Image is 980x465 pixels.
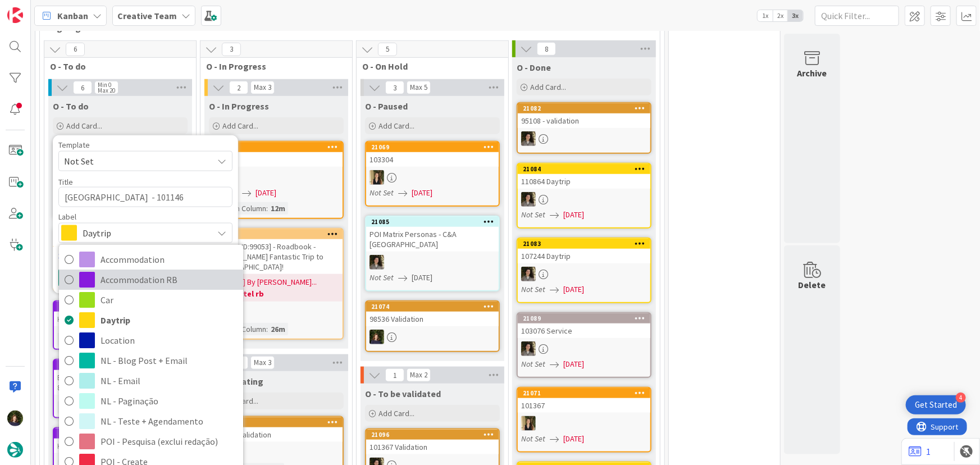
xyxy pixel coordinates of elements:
img: Visit kanbanzone.com [7,7,23,23]
a: 21083107244 DaytripMSNot Set[DATE] [517,238,651,303]
div: 21071101367 [518,388,650,413]
div: IG [210,305,343,320]
div: 110864 Daytrip [518,174,650,189]
div: 21019 [215,143,343,151]
span: O - Done [517,62,551,73]
div: 101367 Validation [366,440,499,454]
div: 21085 [371,218,499,226]
div: 98472 [210,152,343,167]
div: 4 [956,393,966,403]
i: Not Set [521,434,545,444]
a: NL - Blog Post + Email [59,350,243,371]
span: Add Card... [530,82,566,92]
span: Daytrip [101,312,238,329]
div: 21096 [371,431,499,439]
div: Time in Column [57,333,110,345]
span: Car [101,291,238,308]
span: O - In Progress [209,101,269,112]
div: Max 3 [254,85,271,90]
div: 21092 [215,418,343,426]
div: 21101 [54,302,186,312]
span: 3x [788,10,803,21]
div: Hotel [GEOGRAPHIC_DATA] - 101146 [54,312,186,326]
div: MS [518,192,650,207]
div: 21084 [523,165,650,173]
div: Best Western Plus L'Artist Hotel - 86231 & 103304 [54,370,186,395]
span: 5 [378,43,397,56]
span: Add Card... [379,121,414,131]
span: NL - Teste + Agendamento [101,413,238,430]
div: 21071 [518,388,650,398]
i: Not Set [521,359,545,369]
span: Label [58,213,76,221]
div: Open Get Started checklist, remaining modules: 4 [906,395,966,414]
div: 21071 [523,389,650,397]
span: 2 [229,81,248,94]
a: 1 [909,445,931,458]
span: [DATE] [563,209,584,221]
span: 6 [66,43,85,56]
span: 8 [537,42,556,56]
div: MS [210,445,343,460]
img: SP [521,416,536,431]
span: Accommodation [101,251,238,268]
span: O - Paused [365,101,408,112]
div: 21089 [518,313,650,323]
span: : [266,323,268,335]
a: 21094Best Western Plus L'Artist Hotel - 86231 & 103304Time in Column:42m [53,359,188,418]
div: 2101998472 [210,142,343,167]
div: IG [210,170,343,185]
div: MS [518,267,650,281]
div: 101367 [518,398,650,413]
div: MC [366,330,499,344]
span: [DATE] [256,187,276,199]
i: Not Set [521,209,545,220]
div: 12m [268,202,288,215]
a: 21101Hotel [GEOGRAPHIC_DATA] - 101146Time in Column:1m [53,300,188,350]
div: 21083 [523,240,650,248]
span: Add Card... [66,121,102,131]
div: 98536 Validation [366,312,499,326]
div: 21089 [523,314,650,322]
span: NL - Blog Post + Email [101,352,238,369]
div: 103701 Validation [210,427,343,442]
div: 21019 [210,142,343,152]
i: Not Set [370,272,394,282]
b: falta hotel rb [213,288,339,299]
div: 21069 [366,142,499,152]
div: FW: [TripID:99053] - Roadbook - [PERSON_NAME] Fantastic Trip to [GEOGRAPHIC_DATA]! [210,239,343,274]
div: 21085POI Matrix Personas - C&A [GEOGRAPHIC_DATA] [366,217,499,252]
div: Max 5 [410,85,427,90]
a: Daytrip [59,310,243,330]
span: Support [24,2,51,15]
div: 21085 [366,217,499,227]
div: 21074 [371,303,499,311]
div: Time in Column [57,402,110,414]
a: POI - Pesquisa (exclui redação) [59,431,243,452]
a: 21089103076 ServiceMSNot Set[DATE] [517,312,651,378]
span: [DATE] By [PERSON_NAME]... [225,276,317,288]
img: MC [370,330,384,344]
div: 21082 [518,103,650,113]
div: 21094 [54,360,186,370]
span: [DATE] [412,272,432,284]
a: 2108295108 - validationMS [517,102,651,154]
div: Max 20 [98,88,115,93]
b: Creative Team [117,10,177,21]
span: 2x [773,10,788,21]
div: POI Matrix Personas - C&A [GEOGRAPHIC_DATA] [366,227,499,252]
a: 21085POI Matrix Personas - C&A [GEOGRAPHIC_DATA]MSNot Set[DATE] [365,216,500,291]
div: 21096 [366,430,499,440]
a: Accommodation [59,249,243,270]
span: O - To be validated [365,388,441,399]
div: MS [366,255,499,270]
div: Min 0 [98,82,111,88]
div: 21094Best Western Plus L'Artist Hotel - 86231 & 103304 [54,360,186,395]
div: 103076 Service [518,323,650,338]
div: MS [518,341,650,356]
span: NL - Email [101,372,238,389]
a: Accommodation RB [59,270,243,290]
span: 3 [385,81,404,94]
div: Time in Column [213,202,266,215]
textarea: [GEOGRAPHIC_DATA] - 101146 [58,187,233,207]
